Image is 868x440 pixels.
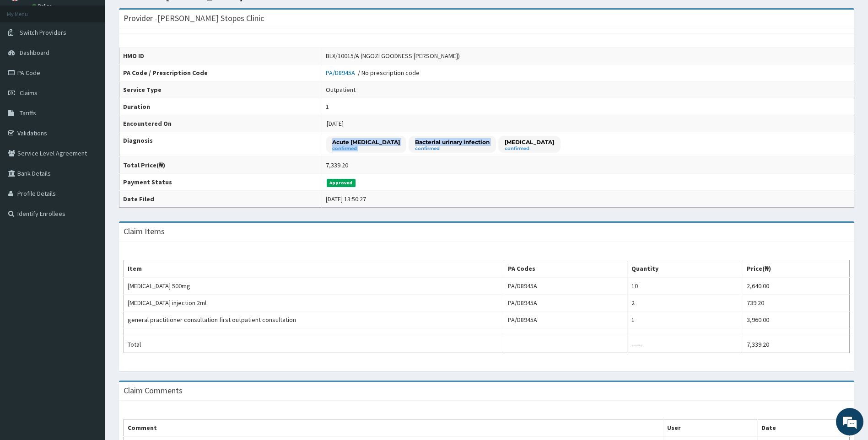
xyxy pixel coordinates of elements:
span: We're online! [53,115,126,208]
textarea: Type your message and hit 'Enter' [5,250,174,282]
div: [DATE] 13:50:27 [326,194,366,204]
p: Bacterial urinary infection [415,138,490,146]
th: Price(₦) [743,260,850,278]
td: PA/D8945A [504,311,627,328]
th: Payment Status [119,174,322,191]
td: [MEDICAL_DATA] 500mg [124,277,504,295]
td: 1 [627,311,743,328]
td: Total [124,336,504,353]
span: Dashboard [20,48,49,57]
h3: Claim Items [124,227,165,236]
img: d_794563401_company_1708531726252_794563401 [17,46,37,69]
td: 2,640.00 [743,277,850,295]
small: confirmed [332,146,400,151]
td: 2 [627,295,743,311]
th: User [663,419,758,437]
h3: Provider - [PERSON_NAME] Stopes Clinic [124,14,264,22]
h3: Claim Comments [124,386,183,395]
div: Chat with us now [48,51,154,63]
p: [MEDICAL_DATA] [505,138,554,146]
th: Item [124,260,504,278]
small: confirmed [415,146,490,151]
th: HMO ID [119,48,322,64]
th: Encountered On [119,115,322,132]
td: 3,960.00 [743,311,850,328]
td: [MEDICAL_DATA] injection 2ml [124,295,504,311]
td: ------ [627,336,743,353]
a: Online [32,3,54,9]
th: Date Filed [119,191,322,208]
div: Minimize live chat window [150,5,172,27]
th: Duration [119,98,322,115]
th: Date [758,419,850,437]
p: Acute [MEDICAL_DATA] [332,138,400,146]
td: 7,339.20 [743,336,850,353]
span: Tariffs [20,109,36,117]
span: Approved [327,179,356,187]
td: PA/D8945A [504,277,627,295]
th: Service Type [119,81,322,98]
div: Outpatient [326,85,356,94]
td: general practitioner consultation first outpatient consultation [124,311,504,328]
th: PA Code / Prescription Code [119,64,322,81]
th: Quantity [627,260,743,278]
div: BLX/10015/A (NGOZI GOODNESS [PERSON_NAME]) [326,51,460,60]
th: Total Price(₦) [119,157,322,174]
td: PA/D8945A [504,295,627,311]
td: 739.20 [743,295,850,311]
span: [DATE] [327,119,344,128]
th: Diagnosis [119,132,322,157]
span: Switch Providers [20,28,66,37]
th: Comment [124,419,663,437]
div: 7,339.20 [326,161,348,170]
div: 1 [326,102,329,111]
a: PA/D8945A [326,69,358,77]
div: / No prescription code [326,68,420,77]
span: Claims [20,89,38,97]
small: confirmed [505,146,554,151]
td: 10 [627,277,743,295]
th: PA Codes [504,260,627,278]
